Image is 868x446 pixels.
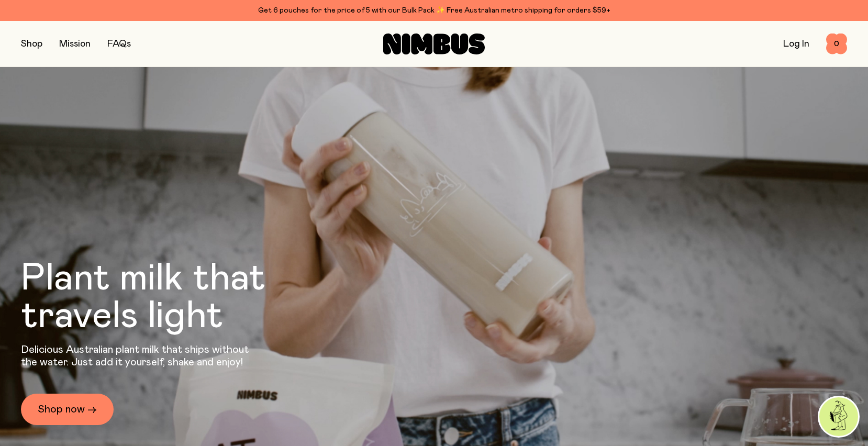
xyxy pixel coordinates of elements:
[826,34,847,54] button: 0
[783,39,809,49] a: Log In
[21,394,114,425] a: Shop now →
[819,397,858,436] img: agent
[21,4,847,17] div: Get 6 pouches for the price of 5 with our Bulk Pack ✨ Free Australian metro shipping for orders $59+
[107,39,131,49] a: FAQs
[59,39,91,49] a: Mission
[21,260,322,335] h1: Plant milk that travels light
[21,343,255,369] p: Delicious Australian plant milk that ships without the water. Just add it yourself, shake and enjoy!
